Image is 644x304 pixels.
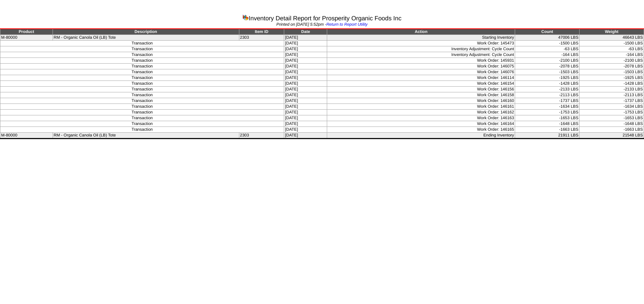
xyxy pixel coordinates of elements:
[327,29,515,35] td: Action
[327,64,515,69] td: Work Order: 146075
[515,115,580,121] td: -1653 LBS
[327,104,515,110] td: Work Order: 146161
[284,64,327,69] td: [DATE]
[580,133,644,139] td: 21548 LBS
[515,98,580,104] td: -1737 LBS
[327,75,515,81] td: Work Order: 146114
[327,87,515,92] td: Work Order: 146156
[327,81,515,87] td: Work Order: 146154
[284,87,327,92] td: [DATE]
[515,92,580,98] td: -2113 LBS
[327,58,515,64] td: Work Order: 145931
[327,133,515,139] td: Ending Inventory
[284,58,327,64] td: [DATE]
[0,64,284,69] td: Transaction
[515,110,580,115] td: -1753 LBS
[284,29,327,35] td: Date
[515,87,580,92] td: -2133 LBS
[327,41,515,46] td: Work Order: 145473
[580,75,644,81] td: -1925 LBS
[284,52,327,58] td: [DATE]
[0,29,53,35] td: Product
[0,41,284,46] td: Transaction
[284,92,327,98] td: [DATE]
[284,41,327,46] td: [DATE]
[284,46,327,52] td: [DATE]
[515,104,580,110] td: -1634 LBS
[239,29,284,35] td: Item ID
[242,14,249,20] img: graph.gif
[284,35,327,41] td: [DATE]
[284,81,327,87] td: [DATE]
[0,69,284,75] td: Transaction
[0,115,284,121] td: Transaction
[53,35,239,41] td: RM - Organic Canola Oil (LB) Tote
[0,87,284,92] td: Transaction
[515,46,580,52] td: -63 LBS
[0,121,284,127] td: Transaction
[580,58,644,64] td: -2100 LBS
[327,121,515,127] td: Work Order: 146164
[580,64,644,69] td: -2078 LBS
[327,46,515,52] td: Inventory Adjustment: Cycle Count
[580,87,644,92] td: -2133 LBS
[580,69,644,75] td: -1503 LBS
[53,133,239,139] td: RM - Organic Canola Oil (LB) Tote
[580,81,644,87] td: -1428 LBS
[580,115,644,121] td: -1653 LBS
[515,64,580,69] td: -2078 LBS
[0,46,284,52] td: Transaction
[580,121,644,127] td: -1648 LBS
[515,58,580,64] td: -2100 LBS
[326,22,368,27] a: Return to Report Utility
[515,29,580,35] td: Count
[515,35,580,41] td: 47006 LBS
[580,46,644,52] td: -63 LBS
[515,127,580,133] td: -1663 LBS
[0,81,284,87] td: Transaction
[580,29,644,35] td: Weight
[0,110,284,115] td: Transaction
[580,41,644,46] td: -1500 LBS
[515,52,580,58] td: -164 LBS
[580,52,644,58] td: -164 LBS
[580,92,644,98] td: -2113 LBS
[327,115,515,121] td: Work Order: 146163
[327,127,515,133] td: Work Order: 146165
[0,92,284,98] td: Transaction
[284,69,327,75] td: [DATE]
[239,35,284,41] td: 2303
[515,121,580,127] td: -1648 LBS
[284,75,327,81] td: [DATE]
[327,98,515,104] td: Work Order: 146160
[239,133,284,139] td: 2303
[327,69,515,75] td: Work Order: 146076
[515,133,580,139] td: 21911 LBS
[0,127,284,133] td: Transaction
[284,110,327,115] td: [DATE]
[284,98,327,104] td: [DATE]
[0,58,284,64] td: Transaction
[580,110,644,115] td: -1753 LBS
[284,104,327,110] td: [DATE]
[327,52,515,58] td: Inventory Adjustment: Cycle Count
[284,121,327,127] td: [DATE]
[515,75,580,81] td: -1925 LBS
[580,98,644,104] td: -1737 LBS
[580,104,644,110] td: -1634 LBS
[327,35,515,41] td: Starting Inventory
[580,127,644,133] td: -1663 LBS
[0,133,53,139] td: M-80000
[53,29,239,35] td: Description
[284,133,327,139] td: [DATE]
[284,115,327,121] td: [DATE]
[0,98,284,104] td: Transaction
[0,52,284,58] td: Transaction
[0,104,284,110] td: Transaction
[327,92,515,98] td: Work Order: 146158
[0,75,284,81] td: Transaction
[515,81,580,87] td: -1428 LBS
[515,69,580,75] td: -1503 LBS
[327,110,515,115] td: Work Order: 146162
[0,35,53,41] td: M-80000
